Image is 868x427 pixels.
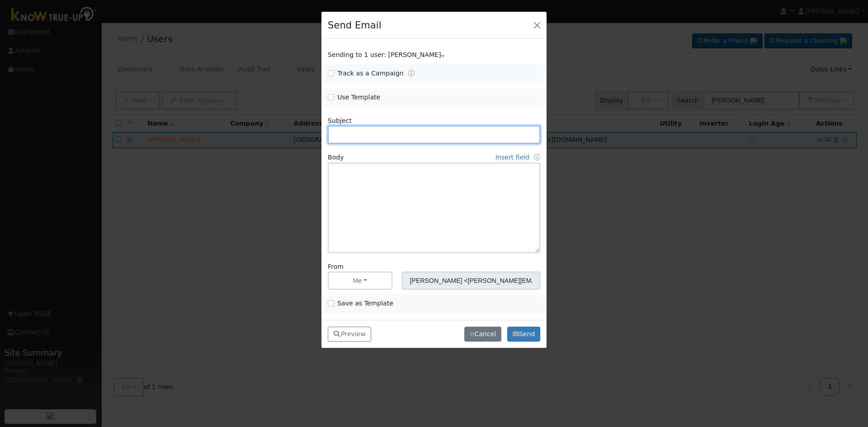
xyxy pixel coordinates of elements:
label: Body [328,153,344,162]
input: Track as a Campaign [328,70,334,76]
label: Subject [328,116,352,126]
button: Cancel [464,327,501,342]
a: Tracking Campaigns [408,70,415,77]
label: Use Template [337,93,380,102]
div: Show users [323,50,545,60]
button: Me [328,272,392,290]
h4: Send Email [328,18,381,33]
label: From [328,262,344,272]
label: Track as a Campaign [337,69,403,78]
a: Insert field [495,154,529,161]
input: Save as Template [328,300,334,306]
input: Use Template [328,94,334,100]
a: Fields [534,154,540,161]
label: Save as Template [337,299,393,308]
button: Preview [328,327,371,342]
button: Send [507,327,540,342]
